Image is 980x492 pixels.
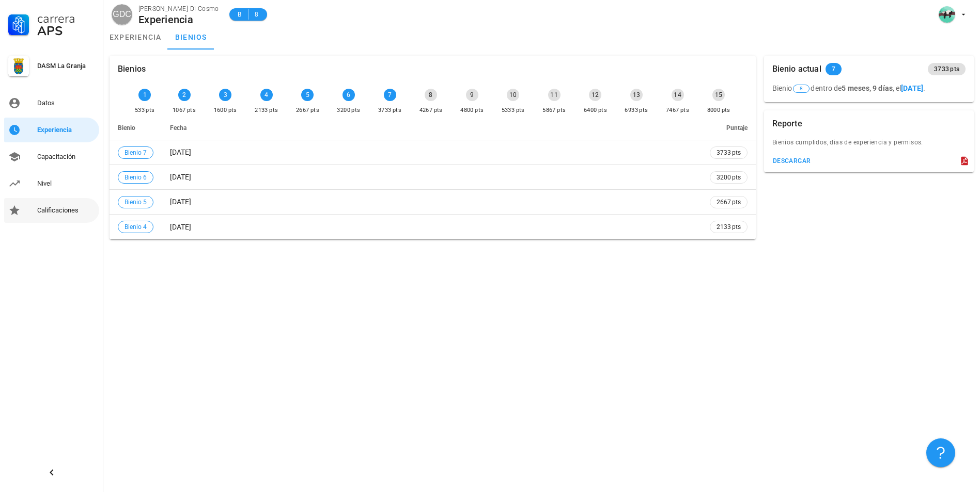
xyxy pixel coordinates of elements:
[707,105,730,116] div: 8000 pts
[772,56,821,83] div: Bienio actual
[214,105,237,116] div: 1600 pts
[110,116,162,140] th: Bienio
[4,171,99,196] a: Nivel
[170,124,186,132] span: Fecha
[702,116,756,140] th: Puntaje
[4,198,99,223] a: Calificaciones
[113,4,131,25] span: GDC
[343,89,355,101] div: 6
[125,172,147,183] span: Bienio 6
[125,196,147,208] span: Bienio 5
[219,89,231,101] div: 3
[296,105,319,116] div: 2667 pts
[502,105,525,116] div: 5333 pts
[939,6,955,23] div: avatar
[37,179,95,188] div: Nivel
[934,63,959,75] span: 3733 pts
[170,223,191,231] span: [DATE]
[764,137,974,154] div: Bienios cumplidos, dias de experiencia y permisos.
[4,91,99,116] a: Datos
[460,105,484,116] div: 4800 pts
[337,105,360,116] div: 3200 pts
[896,84,925,92] span: el .
[584,105,607,116] div: 6400 pts
[118,56,146,83] div: Bienios
[260,89,273,101] div: 4
[4,144,99,169] a: Capacitación
[768,154,815,168] button: descargar
[672,89,684,101] div: 14
[726,124,748,132] span: Puntaje
[425,89,437,101] div: 8
[253,9,261,20] span: 8
[37,25,95,37] div: APS
[666,105,689,116] div: 7467 pts
[378,105,401,116] div: 3733 pts
[103,25,168,50] a: experiencia
[170,173,191,181] span: [DATE]
[717,197,741,207] span: 2667 pts
[138,89,151,101] div: 1
[542,105,566,116] div: 5867 pts
[800,85,803,92] span: 8
[4,118,99,142] a: Experiencia
[832,63,835,75] span: 7
[842,84,893,92] b: 5 meses, 9 días
[772,157,811,165] div: descargar
[236,9,244,20] span: B
[168,25,214,50] a: bienios
[630,89,643,101] div: 13
[170,198,191,206] span: [DATE]
[717,222,741,232] span: 2133 pts
[255,105,278,116] div: 2133 pts
[138,14,219,25] div: Experiencia
[178,89,191,101] div: 2
[901,84,923,92] b: [DATE]
[419,105,443,116] div: 4267 pts
[772,84,894,92] span: Bienio dentro de ,
[112,4,132,25] div: avatar
[301,89,314,101] div: 5
[170,148,191,156] span: [DATE]
[118,124,135,132] span: Bienio
[507,89,519,101] div: 10
[37,126,95,134] div: Experiencia
[625,105,648,116] div: 6933 pts
[589,89,601,101] div: 12
[135,105,155,116] div: 533 pts
[173,105,196,116] div: 1067 pts
[717,172,741,183] span: 3200 pts
[772,110,802,137] div: Reporte
[37,99,95,107] div: Datos
[138,4,219,14] div: [PERSON_NAME] Di Cosmo
[717,147,741,158] span: 3733 pts
[37,62,95,70] div: DASM La Granja
[37,12,95,25] div: Carrera
[37,206,95,215] div: Calificaciones
[162,116,702,140] th: Fecha
[125,147,147,158] span: Bienio 7
[466,89,478,101] div: 9
[384,89,396,101] div: 7
[548,89,561,101] div: 11
[712,89,725,101] div: 15
[37,153,95,161] div: Capacitación
[125,221,147,233] span: Bienio 4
